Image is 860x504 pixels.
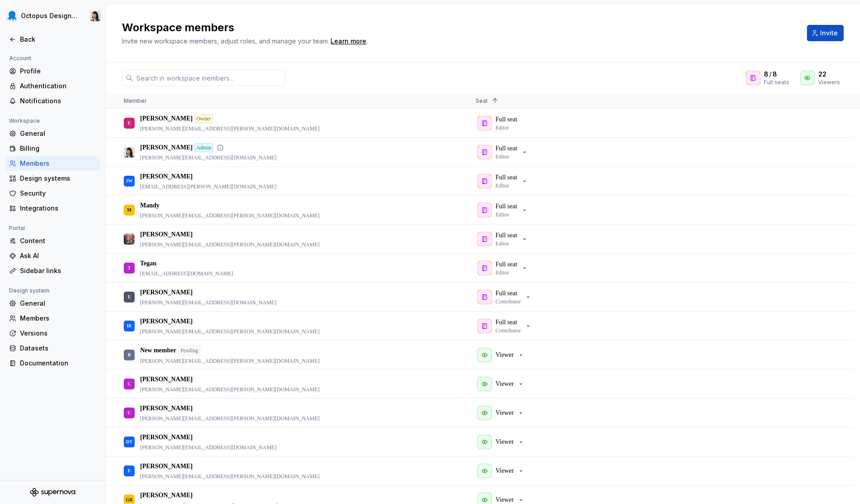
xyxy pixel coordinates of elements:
[764,70,789,79] div: /
[140,444,277,451] p: [PERSON_NAME][EMAIL_ADDRESS][DOMAIN_NAME]
[20,266,96,275] div: Sidebar links
[140,143,193,152] p: [PERSON_NAME]
[140,375,193,384] p: [PERSON_NAME]
[140,172,193,181] p: [PERSON_NAME]
[133,70,285,86] input: Search in workspace members...
[5,296,100,311] a: General
[496,408,514,418] p: Viewer
[127,201,131,219] div: M
[496,260,517,269] p: Full seat
[140,212,320,219] p: [PERSON_NAME][EMAIL_ADDRESS][PERSON_NAME][DOMAIN_NAME]
[496,437,514,446] p: Viewer
[496,298,521,305] p: Contributor
[140,462,193,471] p: [PERSON_NAME]
[124,234,135,245] img: Rachel Bell
[140,230,193,239] p: [PERSON_NAME]
[124,147,135,158] img: Karolina Szczur
[476,97,488,104] span: Seat
[5,32,100,47] a: Back
[5,234,100,248] a: Content
[20,159,96,168] div: Members
[140,473,320,480] p: [PERSON_NAME][EMAIL_ADDRESS][PERSON_NAME][DOMAIN_NAME]
[128,259,131,277] div: T
[122,37,329,45] span: Invite new workspace members, adjust roles, and manage your team.
[30,488,75,497] svg: Supernova Logo
[476,172,532,190] button: Full seatEditor
[476,433,528,451] button: Viewer
[140,259,156,268] p: Tegan
[140,491,193,500] p: [PERSON_NAME]
[127,404,131,422] div: C
[20,35,96,44] div: Back
[496,144,517,153] p: Full seat
[476,230,532,248] button: Full seatEditor
[818,70,826,79] span: 22
[128,288,131,306] div: E
[178,346,200,355] div: Pending
[140,433,193,442] p: [PERSON_NAME]
[476,288,535,306] button: Full seatContributor
[140,183,277,190] p: [EMAIL_ADDRESS][PERSON_NAME][DOMAIN_NAME]
[330,37,366,46] div: Learn more
[126,172,133,190] div: JW
[496,211,509,218] p: Editor
[126,433,132,451] div: DY
[194,114,213,123] div: Owner
[5,326,100,341] a: Versions
[128,346,131,364] div: B
[5,171,100,186] a: Design systems
[20,189,96,198] div: Security
[5,141,100,156] a: Billing
[496,153,509,160] p: Editor
[496,466,514,475] p: Viewer
[128,462,131,480] div: E
[807,25,844,41] button: Invite
[2,6,103,26] button: Octopus Design SystemKarolina Szczur
[140,328,320,335] p: [PERSON_NAME][EMAIL_ADDRESS][PERSON_NAME][DOMAIN_NAME]
[476,317,535,335] button: Full seatContributor
[496,269,509,276] p: Editor
[140,404,193,413] p: [PERSON_NAME]
[5,156,100,171] a: Members
[496,289,517,298] p: Full seat
[5,356,100,370] a: Documentation
[476,259,532,277] button: Full seatEditor
[5,115,44,126] div: Workspace
[20,329,96,338] div: Versions
[20,359,96,368] div: Documentation
[140,299,277,306] p: [PERSON_NAME][EMAIL_ADDRESS][DOMAIN_NAME]
[5,201,100,216] a: Integrations
[20,299,96,308] div: General
[5,264,100,278] a: Sidebar links
[20,236,96,245] div: Content
[5,186,100,201] a: Security
[20,344,96,353] div: Datasets
[140,357,320,365] p: [PERSON_NAME][EMAIL_ADDRESS][PERSON_NAME][DOMAIN_NAME]
[818,79,840,86] div: Viewers
[773,70,777,79] span: 8
[5,341,100,355] a: Datasets
[5,64,100,78] a: Profile
[5,79,100,93] a: Authentication
[140,125,320,132] p: [PERSON_NAME][EMAIL_ADDRESS][PERSON_NAME][DOMAIN_NAME]
[5,311,100,326] a: Members
[496,350,514,360] p: Viewer
[496,173,517,182] p: Full seat
[140,114,193,123] p: [PERSON_NAME]
[20,144,96,153] div: Billing
[496,327,521,334] p: Contributor
[496,240,509,247] p: Editor
[140,270,233,277] p: [EMAIL_ADDRESS][DOMAIN_NAME]
[140,317,193,326] p: [PERSON_NAME]
[20,174,96,183] div: Design systems
[476,375,528,393] button: Viewer
[122,20,796,35] h2: Workspace members
[20,314,96,323] div: Members
[476,404,528,422] button: Viewer
[6,10,17,21] img: fcf53608-4560-46b3-9ec6-dbe177120620.png
[126,317,131,335] div: IR
[127,375,131,393] div: C
[20,96,96,106] div: Notifications
[496,231,517,240] p: Full seat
